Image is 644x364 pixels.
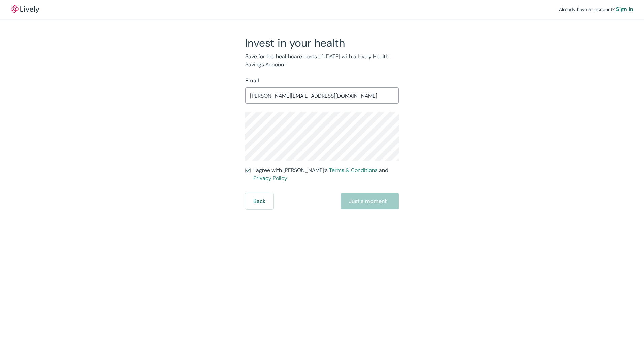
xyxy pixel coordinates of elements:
[11,5,39,13] a: LivelyLively
[245,77,259,85] label: Email
[245,36,399,50] h2: Invest in your health
[616,5,633,13] a: Sign in
[245,193,273,209] button: Back
[559,5,633,13] div: Already have an account?
[11,5,39,13] img: Lively
[253,175,287,182] a: Privacy Policy
[253,166,399,182] span: I agree with [PERSON_NAME]’s and
[245,52,399,69] p: Save for the healthcare costs of [DATE] with a Lively Health Savings Account
[329,167,378,174] a: Terms & Conditions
